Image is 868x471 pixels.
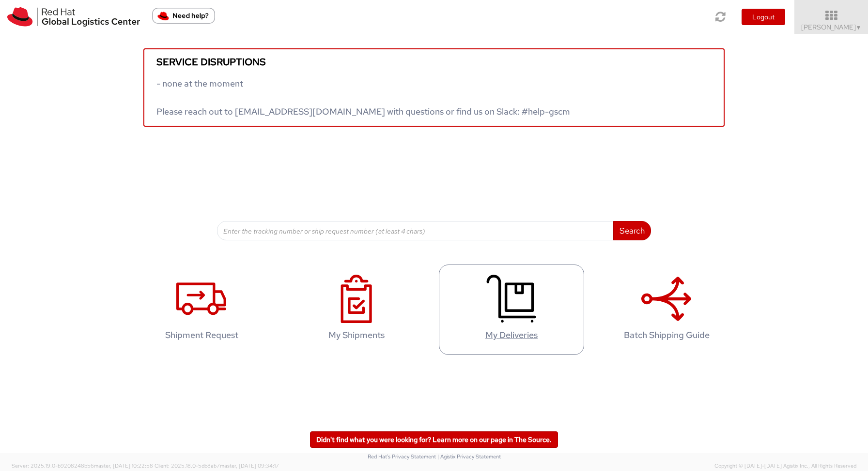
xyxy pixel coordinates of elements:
h5: Service disruptions [156,57,712,67]
span: master, [DATE] 09:34:17 [220,462,279,469]
a: Didn't find what you were looking for? Learn more on our page in The Source. [310,431,558,448]
button: Logout [742,9,785,25]
a: My Deliveries [439,265,584,355]
span: [PERSON_NAME] [801,23,862,31]
a: | Agistix Privacy Statement [437,453,501,460]
h4: Batch Shipping Guide [604,330,729,340]
img: rh-logistics-00dfa346123c4ec078e1.svg [7,7,140,27]
span: Copyright © [DATE]-[DATE] Agistix Inc., All Rights Reserved [714,462,856,470]
span: - none at the moment Please reach out to [EMAIL_ADDRESS][DOMAIN_NAME] with questions or find us o... [156,78,570,117]
span: master, [DATE] 10:22:58 [94,462,153,469]
span: ▼ [856,24,862,31]
a: Service disruptions - none at the moment Please reach out to [EMAIL_ADDRESS][DOMAIN_NAME] with qu... [143,48,725,127]
h4: My Shipments [294,330,419,340]
span: Server: 2025.19.0-b9208248b56 [12,462,153,469]
a: Shipment Request [129,265,274,355]
a: Batch Shipping Guide [594,265,739,355]
button: Search [613,221,651,240]
button: Need help? [152,8,215,24]
a: My Shipments [284,265,429,355]
input: Enter the tracking number or ship request number (at least 4 chars) [217,221,614,240]
a: Red Hat's Privacy Statement [368,453,436,460]
h4: Shipment Request [139,330,264,340]
span: Client: 2025.18.0-5db8ab7 [155,462,279,469]
h4: My Deliveries [449,330,574,340]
